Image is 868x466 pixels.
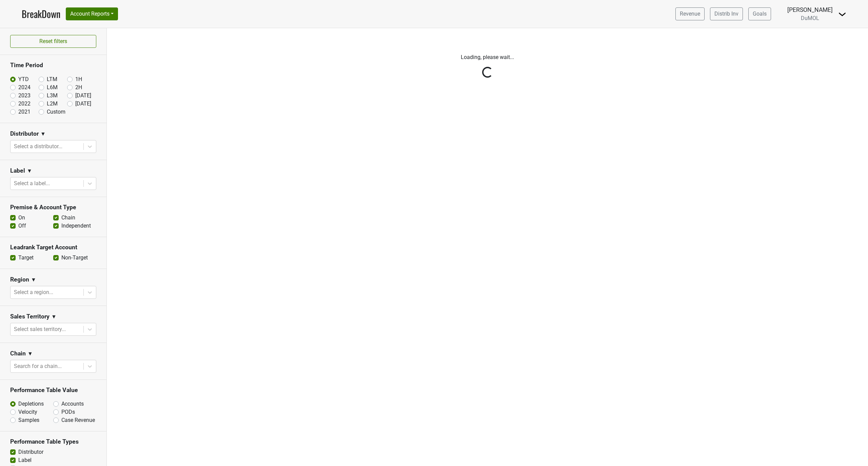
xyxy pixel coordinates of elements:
div: [PERSON_NAME] [787,5,833,14]
a: Distrib Inv [710,7,743,20]
button: Account Reports [66,7,118,20]
img: Dropdown Menu [838,10,846,18]
a: Goals [748,7,771,20]
a: Revenue [675,7,705,20]
span: DuMOL [801,15,819,21]
a: BreakDown [22,7,60,21]
p: Loading, please wait... [299,53,676,61]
